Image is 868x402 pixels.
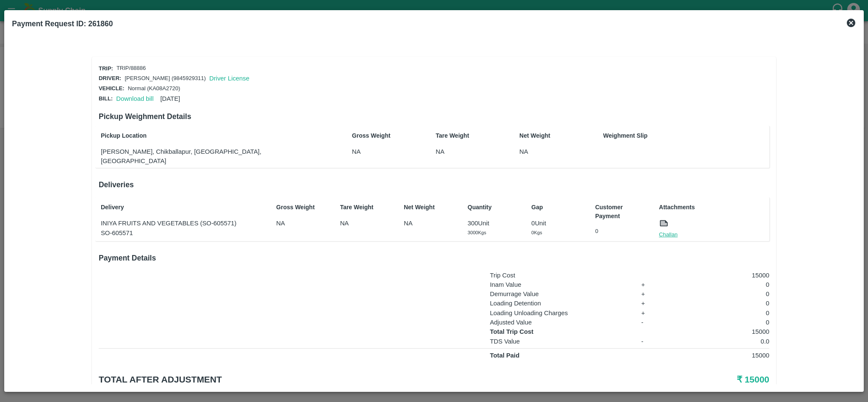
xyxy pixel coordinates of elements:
[641,318,665,327] p: -
[490,289,630,299] p: Demurrage Value
[676,271,769,280] p: 15000
[519,147,572,156] p: NA
[531,230,542,235] span: 0 Kgs
[531,203,584,212] p: Gap
[99,179,769,191] h6: Deliveries
[101,131,321,140] p: Pickup Location
[490,271,630,280] p: Trip Cost
[676,318,769,327] p: 0
[676,299,769,308] p: 0
[676,327,769,336] p: 15000
[160,95,180,102] span: [DATE]
[641,337,665,346] p: -
[659,230,678,239] a: Challan
[641,280,665,289] p: +
[340,219,393,228] p: NA
[676,308,769,318] p: 0
[404,219,456,228] p: NA
[490,299,630,308] p: Loading Detention
[659,203,768,212] p: Attachments
[531,219,584,228] p: 0 Unit
[595,203,648,221] p: Customer Payment
[641,308,665,318] p: +
[116,95,153,102] a: Download bill
[12,19,113,28] b: Payment Request ID: 261860
[101,219,265,228] p: INIYA FRUITS AND VEGETABLES (SO-605571)
[101,203,265,212] p: Delivery
[435,131,488,140] p: Tare Weight
[99,111,769,122] h6: Pickup Weighment Details
[546,374,769,385] h5: ₹ 15000
[99,75,121,81] span: Driver:
[490,318,630,327] p: Adjusted Value
[435,147,488,156] p: NA
[676,337,769,346] p: 0.0
[490,337,630,346] p: TDS Value
[468,219,520,228] p: 300 Unit
[490,308,630,318] p: Loading Unloading Charges
[209,75,250,82] a: Driver License
[101,228,265,238] p: SO-605571
[99,374,546,385] h5: Total after adjustment
[99,65,113,72] span: Trip:
[490,280,630,289] p: Inam Value
[595,227,648,236] p: 0
[352,131,405,140] p: Gross Weight
[490,352,519,359] strong: Total Paid
[116,64,146,72] p: TRIP/88886
[125,75,206,83] p: [PERSON_NAME] (9845929311)
[276,219,329,228] p: NA
[128,85,180,93] p: Normal (KA08A2720)
[99,95,113,102] span: Bill:
[519,131,572,140] p: Net Weight
[340,203,393,212] p: Tare Weight
[676,289,769,299] p: 0
[276,203,329,212] p: Gross Weight
[603,131,767,140] p: Weighment Slip
[352,147,405,156] p: NA
[641,289,665,299] p: +
[404,203,456,212] p: Net Weight
[676,280,769,289] p: 0
[468,203,520,212] p: Quantity
[99,252,769,264] h6: Payment Details
[676,351,769,360] p: 15000
[468,230,486,235] span: 3000 Kgs
[490,328,533,335] strong: Total Trip Cost
[101,147,321,166] p: [PERSON_NAME], Chikballapur, [GEOGRAPHIC_DATA], [GEOGRAPHIC_DATA]
[641,299,665,308] p: +
[99,85,125,91] span: Vehicle:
